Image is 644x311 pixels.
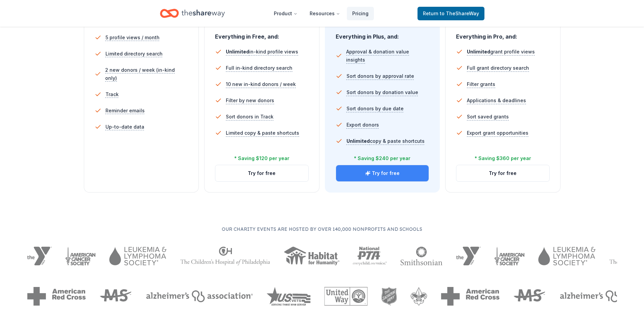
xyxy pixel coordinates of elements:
img: United Way [324,287,367,306]
button: Try for free [215,165,308,181]
span: Sort donors by approval rate [347,72,414,80]
img: US Vets [266,287,311,306]
img: Leukemia & Lymphoma Society [538,247,595,265]
span: Full in-kind directory search [226,64,292,72]
span: Filter by new donors [226,96,274,105]
a: Home [160,5,225,21]
img: American Cancer Society [494,247,525,265]
span: 2 new donors / week (in-kind only) [105,66,188,82]
div: Everything in Free, and: [215,27,309,41]
span: Sort donors by donation value [347,88,418,96]
span: Approval & donation value insights [346,48,429,64]
img: YMCA [27,247,52,265]
a: Pricing [347,7,374,20]
span: Full grant directory search [467,64,529,72]
span: Sort saved grants [467,113,509,121]
img: The Children's Hospital of Philadelphia [180,247,270,265]
img: American Red Cross [27,287,86,306]
span: Unlimited [226,49,249,54]
img: Boy Scouts of America [410,287,427,306]
img: National PTA [353,247,387,265]
div: * Saving $120 per year [234,154,289,162]
span: Sort donors by due date [347,105,404,113]
button: Try for free [336,165,429,181]
button: Try for free [456,165,549,181]
span: Limited copy & paste shortcuts [226,129,299,137]
div: Everything in Plus, and: [336,27,429,41]
span: Limited directory search [105,50,163,58]
button: Product [268,7,303,20]
span: grant profile views [467,49,535,54]
img: YMCA [456,247,481,265]
span: Return [423,9,479,18]
img: Habitat for Humanity [284,247,339,265]
span: Reminder emails [105,107,145,115]
img: The Salvation Army [381,287,397,306]
img: Leukemia & Lymphoma Society [109,247,166,265]
img: MS [513,287,546,306]
span: 10 new in-kind donors / week [226,80,296,88]
p: Our charity events are hosted by over 140,000 nonprofits and schools [27,225,617,233]
img: Alzheimers Association [146,290,253,302]
span: Track [105,90,119,98]
span: Filter grants [467,80,495,88]
a: Returnto TheShareWay [418,7,484,20]
span: Sort donors in Track [226,113,273,121]
nav: Main [268,5,374,21]
img: MS [99,287,133,306]
span: Applications & deadlines [467,96,526,105]
span: Up-to-date data [105,123,144,131]
span: 5 profile views / month [105,34,160,42]
span: Unlimited [347,138,370,144]
div: * Saving $360 per year [475,154,531,162]
button: Resources [304,7,345,20]
div: * Saving $240 per year [354,154,410,162]
img: American Red Cross [441,287,500,306]
span: Export donors [347,121,379,129]
img: American Cancer Society [65,247,96,265]
span: copy & paste shortcuts [347,138,425,144]
span: Export grant opportunities [467,129,528,137]
div: Everything in Pro, and: [456,27,550,41]
img: Smithsonian [400,247,443,265]
span: to TheShareWay [440,10,479,16]
span: in-kind profile views [226,49,298,54]
span: Unlimited [467,49,490,54]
